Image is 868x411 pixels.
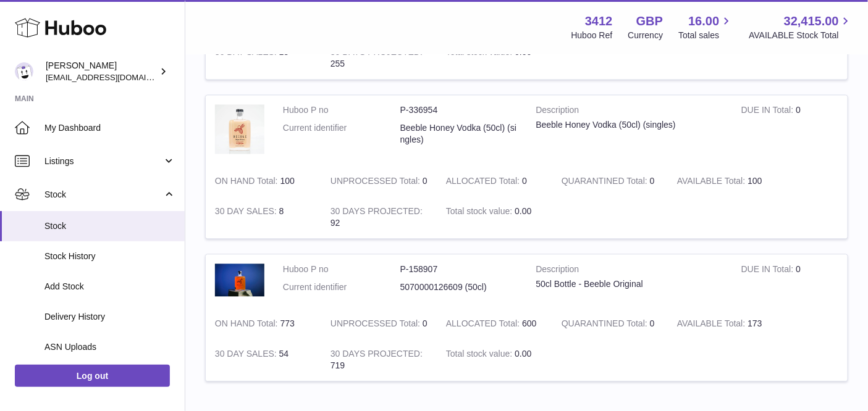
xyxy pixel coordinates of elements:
[784,13,839,30] span: 32,415.00
[44,189,162,201] span: Stock
[571,30,613,41] div: Huboo Ref
[400,122,518,146] dd: Beeble Honey Vodka (50cl) (singles)
[44,156,162,167] span: Listings
[741,105,796,118] strong: DUE IN Total
[400,264,518,275] dd: P-158907
[437,166,552,196] td: 0
[446,349,515,362] strong: Total stock value
[515,349,531,359] span: 0.00
[331,349,423,362] strong: 30 DAYS PROJECTED
[15,365,170,387] a: Log out
[283,122,400,146] dt: Current identifier
[668,166,783,196] td: 100
[215,349,279,362] strong: 30 DAY SALES
[437,309,552,339] td: 600
[206,339,321,381] td: 54
[585,13,613,30] strong: 3412
[688,13,719,30] span: 16.00
[321,309,437,339] td: 0
[536,104,723,119] strong: Description
[321,166,437,196] td: 0
[44,220,175,232] span: Stock
[732,95,848,166] td: 0
[44,251,175,262] span: Stock History
[446,176,522,189] strong: ALLOCATED Total
[206,166,321,196] td: 100
[536,278,723,290] div: 50cl Bottle - Beeble Original
[331,176,423,189] strong: UNPROCESSED Total
[215,176,280,189] strong: ON HAND Total
[628,30,664,41] div: Currency
[215,264,264,296] img: product image
[283,281,400,293] dt: Current identifier
[206,196,321,238] td: 8
[331,318,423,331] strong: UNPROCESSED Total
[215,318,280,331] strong: ON HAND Total
[46,72,182,82] span: [EMAIL_ADDRESS][DOMAIN_NAME]
[650,176,655,186] span: 0
[283,104,400,116] dt: Huboo P no
[400,281,518,293] dd: 5070000126609 (50cl)
[677,176,748,189] strong: AVAILABLE Total
[749,13,853,41] a: 32,415.00 AVAILABLE Stock Total
[44,281,175,293] span: Add Stock
[536,264,723,278] strong: Description
[46,60,157,83] div: [PERSON_NAME]
[321,196,437,238] td: 92
[636,13,663,30] strong: GBP
[215,206,279,219] strong: 30 DAY SALES
[44,122,175,134] span: My Dashboard
[446,206,515,219] strong: Total stock value
[206,37,321,79] td: 13
[515,206,531,216] span: 0.00
[446,318,522,331] strong: ALLOCATED Total
[732,254,848,309] td: 0
[400,104,518,116] dd: P-336954
[15,62,33,81] img: info@beeble.buzz
[668,309,783,339] td: 173
[321,339,437,381] td: 719
[749,30,853,41] span: AVAILABLE Stock Total
[44,311,175,323] span: Delivery History
[741,264,796,277] strong: DUE IN Total
[650,318,655,328] span: 0
[331,206,423,219] strong: 30 DAYS PROJECTED
[206,309,321,339] td: 773
[536,119,723,131] div: Beeble Honey Vodka (50cl) (singles)
[678,30,733,41] span: Total sales
[283,264,400,275] dt: Huboo P no
[562,176,650,189] strong: QUARANTINED Total
[321,37,437,79] td: 255
[215,104,264,154] img: product image
[678,13,733,41] a: 16.00 Total sales
[44,341,175,353] span: ASN Uploads
[562,318,650,331] strong: QUARANTINED Total
[677,318,748,331] strong: AVAILABLE Total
